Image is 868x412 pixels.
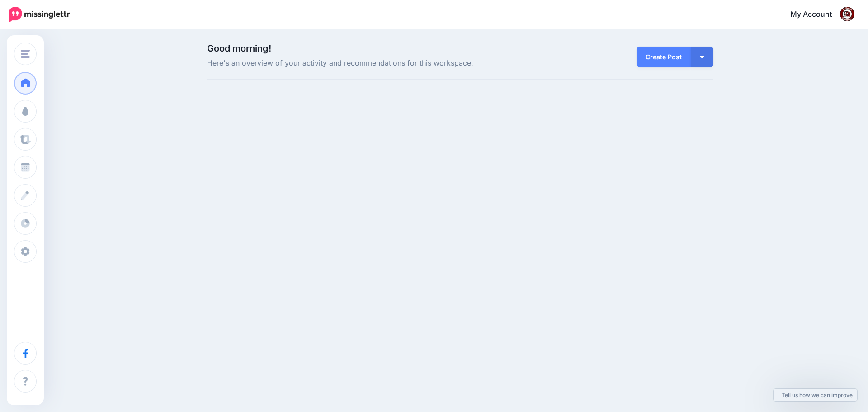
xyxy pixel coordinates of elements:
[207,43,271,54] span: Good morning!
[207,57,540,69] span: Here's an overview of your activity and recommendations for this workspace.
[700,56,704,58] img: arrow-down-white.png
[21,50,30,58] img: menu.png
[774,389,857,401] a: Tell us how we can improve
[9,7,70,22] img: Missinglettr
[637,47,691,67] a: Create Post
[781,4,854,26] a: My Account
